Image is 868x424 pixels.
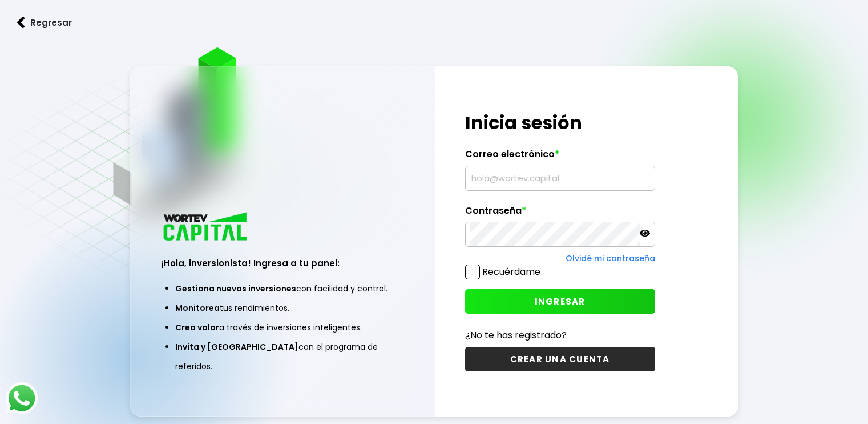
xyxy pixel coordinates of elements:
[535,295,586,307] span: INGRESAR
[175,322,219,333] span: Crea valor
[465,328,655,371] a: ¿No te has registrado?CREAR UNA CUENTA
[465,328,655,342] p: ¿No te has registrado?
[175,283,296,294] span: Gestiona nuevas inversiones
[465,289,655,314] button: INGRESAR
[465,109,655,137] h1: Inicia sesión
[6,382,38,414] img: logos_whatsapp-icon.242b2217.svg
[161,257,403,270] h3: ¡Hola, inversionista! Ingresa a tu panel:
[175,279,389,298] li: con facilidad y control.
[465,205,655,222] label: Contraseña
[161,211,251,245] img: logo_wortev_capital
[566,253,655,264] a: Olvidé mi contraseña
[17,17,25,29] img: flecha izquierda
[175,302,220,314] span: Monitorea
[175,298,389,318] li: tus rendimientos.
[175,337,389,376] li: con el programa de referidos.
[482,265,540,278] label: Recuérdame
[175,341,298,353] span: Invita y [GEOGRAPHIC_DATA]
[175,318,389,337] li: a través de inversiones inteligentes.
[465,149,655,166] label: Correo electrónico
[465,347,655,371] button: CREAR UNA CUENTA
[470,166,650,190] input: hola@wortev.capital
